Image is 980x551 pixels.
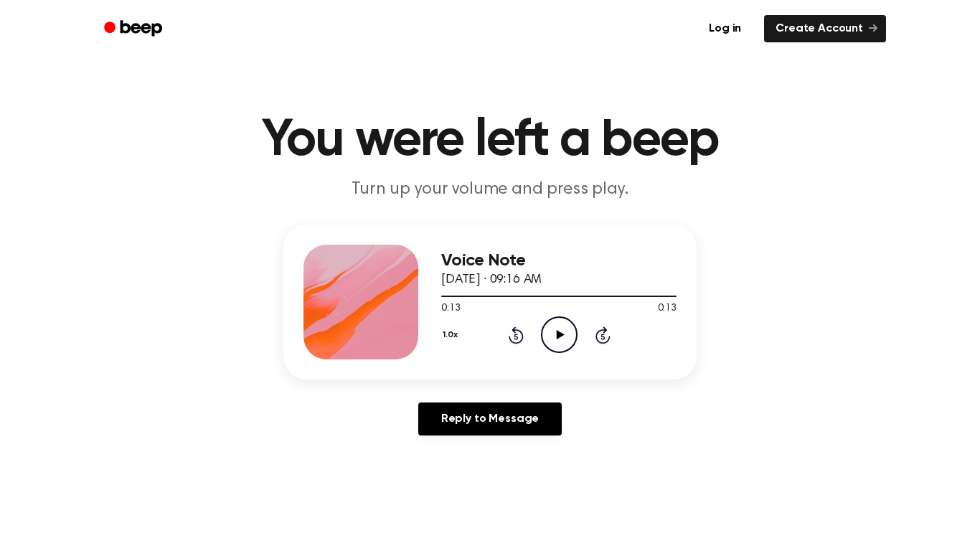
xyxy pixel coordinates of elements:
span: 0:13 [658,301,677,316]
span: 0:13 [441,301,460,316]
a: Reply to Message [418,402,562,435]
h1: You were left a beep [123,115,857,166]
a: Beep [94,15,175,43]
a: Log in [694,12,755,45]
a: Create Account [764,15,886,42]
p: Turn up your volume and press play. [215,178,765,202]
span: [DATE] · 09:16 AM [441,273,542,286]
button: 1.0x [441,323,463,347]
h3: Voice Note [441,251,677,270]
